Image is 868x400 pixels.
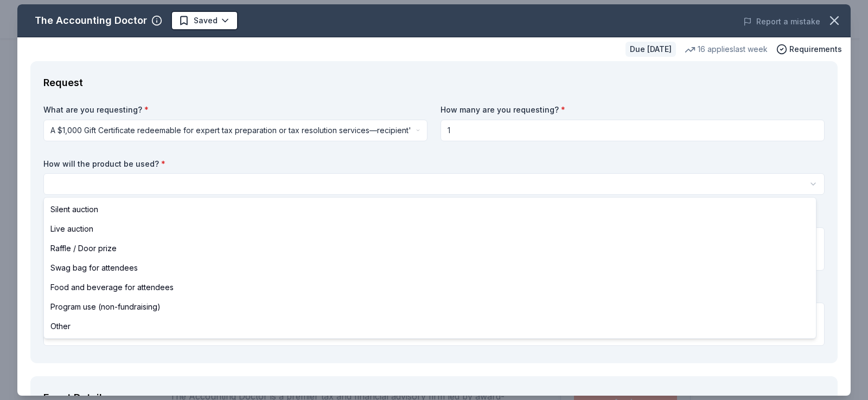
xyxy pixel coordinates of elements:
span: Swag bag for attendees [50,261,138,274]
span: Program use (non-fundraising) [50,300,161,313]
span: Raffle / Door prize [50,242,117,255]
span: Live auction [50,222,93,235]
span: Silent auction [50,203,98,216]
span: Other [50,320,71,333]
span: Food and beverage for attendees [50,281,174,294]
span: Spring 2026 Basket Fundraiser [231,13,317,26]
